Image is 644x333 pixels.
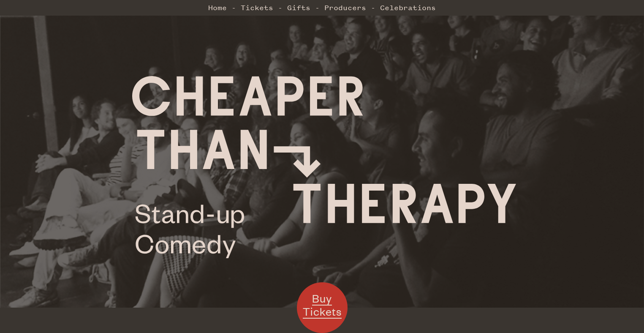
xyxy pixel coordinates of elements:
[297,282,348,333] a: Buy Tickets
[303,291,342,319] span: Buy Tickets
[132,76,516,258] img: Cheaper Than Therapy logo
